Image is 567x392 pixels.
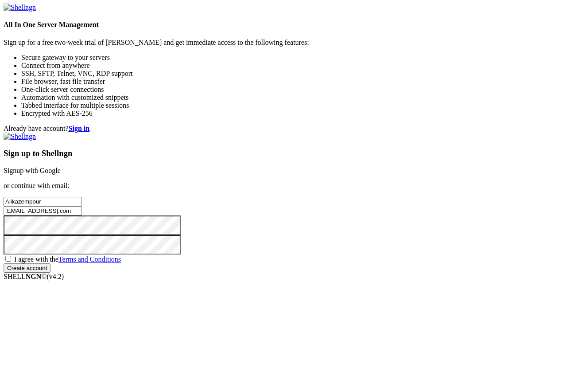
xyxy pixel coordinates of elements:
li: Secure gateway to your servers [21,54,563,62]
li: Encrypted with AES-256 [21,110,563,118]
a: Terms and Conditions [58,255,121,263]
li: One-click server connections [21,86,563,94]
p: Sign up for a free two-week trial of [PERSON_NAME] and get immediate access to the following feat... [4,39,563,47]
a: Signup with Google [4,167,61,174]
input: Create account [4,263,50,273]
h4: All In One Server Management [4,21,563,29]
b: NGN [26,273,42,280]
li: Tabbed interface for multiple sessions [21,102,563,110]
img: Shellngn [4,133,36,141]
div: Already have account? [4,125,563,133]
li: Automation with customized snippets [21,94,563,102]
input: Email address [4,206,82,216]
input: Full name [4,197,82,206]
p: or continue with email: [4,182,563,190]
li: File browser, fast file transfer [21,78,563,86]
h3: Sign up to Shellngn [4,149,563,158]
img: Shellngn [4,4,36,12]
span: 4.2.0 [47,273,64,280]
a: Sign in [69,125,90,132]
li: SSH, SFTP, Telnet, VNC, RDP support [21,70,563,78]
li: Connect from anywhere [21,62,563,70]
input: I agree with theTerms and Conditions [5,256,11,262]
span: SHELL © [4,273,64,280]
span: I agree with the [14,255,121,263]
